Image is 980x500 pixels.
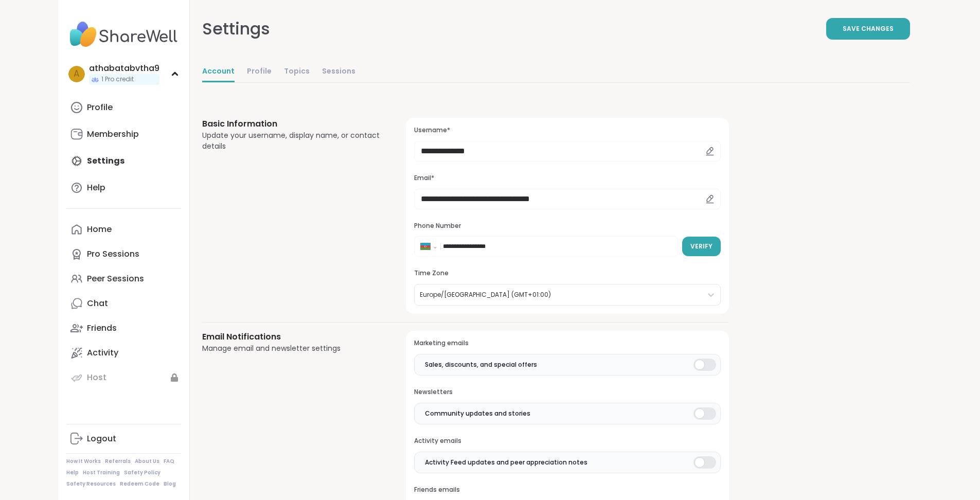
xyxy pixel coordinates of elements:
h3: Email* [414,174,720,183]
a: Safety Resources [66,480,116,488]
div: Host [87,372,106,383]
span: Verify [690,242,712,251]
a: Friends [66,316,181,341]
a: Peer Sessions [66,266,181,291]
h3: Email Notifications [202,331,382,343]
a: Host Training [83,469,120,476]
a: Home [66,217,181,242]
div: Pro Sessions [87,248,139,260]
h3: Friends emails [414,486,720,494]
div: Activity [87,347,118,359]
a: Help [66,175,181,200]
a: Blog [164,480,176,488]
div: Friends [87,323,117,334]
button: Verify [682,237,721,256]
span: Save Changes [843,24,894,33]
a: Referrals [105,458,131,465]
h3: Activity emails [414,437,720,445]
div: Profile [87,102,113,113]
a: Sessions [322,62,355,82]
a: Host [66,365,181,390]
a: Logout [66,426,181,451]
h3: Newsletters [414,388,720,397]
div: Logout [87,433,116,444]
a: Topics [284,62,310,82]
a: Pro Sessions [66,242,181,266]
a: Profile [66,95,181,120]
span: 1 Pro credit [101,75,134,84]
div: Help [87,182,105,193]
a: Safety Policy [124,469,161,476]
a: Help [66,469,79,476]
a: Profile [247,62,272,82]
a: About Us [135,458,159,465]
a: How It Works [66,458,101,465]
span: Sales, discounts, and special offers [425,360,537,369]
a: Chat [66,291,181,316]
div: Peer Sessions [87,273,144,284]
div: athabatabvtha9 [89,63,159,74]
a: Redeem Code [120,480,159,488]
button: Save Changes [826,18,910,40]
span: Community updates and stories [425,409,530,418]
h3: Username* [414,126,720,135]
div: Manage email and newsletter settings [202,343,382,354]
a: Activity [66,341,181,365]
a: FAQ [164,458,174,465]
a: Membership [66,122,181,147]
div: Membership [87,129,139,140]
h3: Marketing emails [414,339,720,348]
div: Home [87,224,112,235]
h3: Phone Number [414,222,720,230]
h3: Time Zone [414,269,720,278]
img: ShareWell Nav Logo [66,16,181,52]
span: Activity Feed updates and peer appreciation notes [425,458,587,467]
div: Settings [202,16,270,41]
div: Chat [87,298,108,309]
span: a [74,67,79,81]
div: Update your username, display name, or contact details [202,130,382,152]
a: Account [202,62,235,82]
h3: Basic Information [202,118,382,130]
